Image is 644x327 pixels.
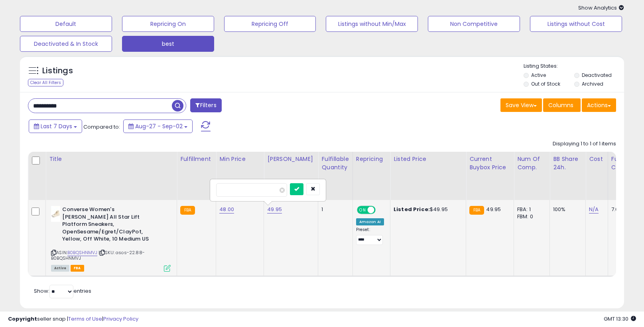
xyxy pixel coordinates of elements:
div: 1 [321,206,346,213]
button: Last 7 Days [29,119,82,133]
div: Clear All Filters [28,79,63,86]
span: Show: entries [34,287,91,295]
span: Columns [548,101,573,109]
div: 100% [553,206,579,213]
div: 7.08 [611,206,639,213]
h5: Listings [42,65,73,76]
div: Displaying 1 to 1 of 1 items [553,140,616,148]
div: Preset: [356,227,384,245]
a: B0BQSHNMVJ [67,249,97,256]
div: Amazon AI [356,218,384,225]
button: Filters [190,98,221,112]
label: Active [531,72,546,78]
span: All listings currently available for purchase on Amazon [51,265,69,272]
a: N/A [589,206,599,213]
label: Archived [582,80,603,87]
div: Listed Price [394,155,463,163]
p: Listing States: [524,63,624,70]
span: ON [358,207,368,213]
button: Save View [500,98,542,112]
button: Actions [582,98,616,112]
span: 2025-09-13 13:30 GMT [604,315,636,323]
div: Fulfillment Cost [611,155,642,172]
span: | SKU: asos-22.88-B0BQSHNMVJ [51,249,145,261]
button: Aug-27 - Sep-02 [123,119,193,133]
div: Num of Comp. [517,155,546,172]
span: Compared to: [83,123,120,131]
div: BB Share 24h. [553,155,582,172]
div: FBM: 0 [517,213,544,220]
button: Non Competitive [428,16,520,32]
div: seller snap | | [8,315,138,323]
button: Default [20,16,112,32]
div: Fulfillment [180,155,213,163]
a: Privacy Policy [103,315,138,323]
span: 49.95 [486,206,501,213]
button: Deactivated & In Stock [20,36,112,52]
div: Fulfillable Quantity [321,155,349,172]
div: ASIN: [51,206,171,271]
button: Columns [543,98,581,112]
span: Last 7 Days [41,122,72,130]
div: $49.95 [394,206,460,213]
span: FBA [71,265,84,272]
b: Converse Women's [PERSON_NAME] All Star Lift Platform Sneakers, OpenSesame/Egret/ClayPot, Yellow,... [62,206,159,245]
label: Out of Stock [531,80,560,87]
button: Repricing Off [224,16,316,32]
small: FBA [469,206,484,215]
a: 49.95 [267,206,282,213]
button: best [122,36,214,52]
label: Deactivated [582,72,612,78]
div: [PERSON_NAME] [267,155,315,163]
button: Listings without Cost [530,16,622,32]
div: FBA: 1 [517,206,544,213]
span: Show Analytics [578,4,624,12]
a: Terms of Use [68,315,102,323]
img: 315lzX1mQLL._SL40_.jpg [51,206,60,222]
div: Cost [589,155,605,163]
a: 48.00 [219,206,234,213]
div: Repricing [356,155,387,163]
button: Repricing On [122,16,214,32]
div: Title [49,155,173,163]
span: Aug-27 - Sep-02 [135,122,183,130]
strong: Copyright [8,315,37,323]
small: FBA [180,206,195,215]
span: OFF [374,207,387,213]
b: Listed Price: [394,206,430,213]
button: Listings without Min/Max [326,16,418,32]
div: Current Buybox Price [469,155,510,172]
div: Min Price [219,155,260,163]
